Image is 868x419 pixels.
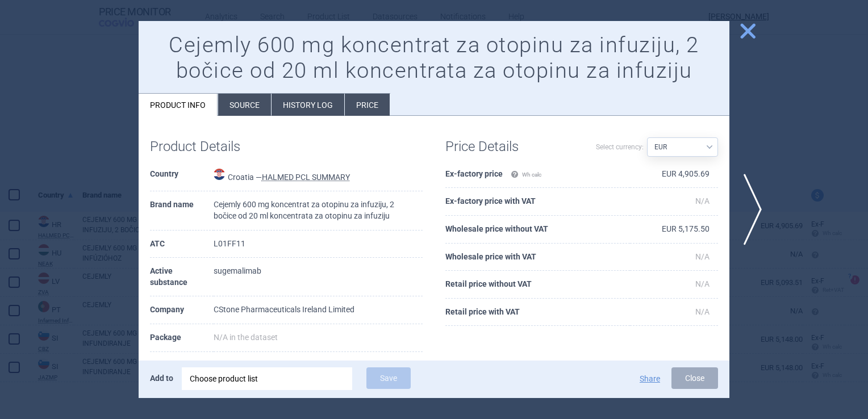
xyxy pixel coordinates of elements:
[445,271,630,299] th: Retail price without VAT
[445,139,582,155] h1: Price Details
[214,333,278,342] span: N/A in the dataset
[445,161,630,188] th: Ex-factory price
[445,299,630,326] th: Retail price with VAT
[695,307,710,316] span: N/A
[150,367,173,389] p: Add to
[139,94,218,116] li: Product info
[596,137,644,157] label: Select currency:
[366,367,411,389] button: Save
[214,191,423,230] td: Cejemly 600 mg koncentrat za otopinu za infuziju, 2 bočice od 20 ml koncentrata za otopinu za inf...
[190,367,344,390] div: Choose product list
[150,139,286,155] h1: Product Details
[445,188,630,216] th: Ex-factory price with VAT
[445,216,630,244] th: Wholesale price without VAT
[272,94,344,116] li: History log
[182,367,352,390] div: Choose product list
[630,161,718,188] td: EUR 4,905.69
[150,352,214,380] th: Dosage form
[150,296,214,324] th: Company
[214,169,225,180] img: Croatia
[630,216,718,244] td: EUR 5,175.50
[150,191,214,230] th: Brand name
[214,258,423,296] td: sugemalimab
[445,244,630,271] th: Wholesale price with VAT
[640,375,660,383] button: Share
[218,94,271,116] li: Source
[671,367,718,389] button: Close
[150,231,214,258] th: ATC
[150,32,718,84] h1: Cejemly 600 mg koncentrat za otopinu za infuziju, 2 bočice od 20 ml koncentrata za otopinu za inf...
[262,173,350,182] abbr: HALMED PCL SUMMARY — List of medicines with an established maximum wholesale price published by t...
[214,161,423,192] td: Croatia —
[214,296,423,324] td: CStone Pharmaceuticals Ireland Limited
[695,252,710,261] span: N/A
[695,196,710,206] span: N/A
[695,279,710,288] span: N/A
[511,171,541,178] span: Wh calc
[345,94,390,116] li: Price
[150,258,214,296] th: Active substance
[150,324,214,352] th: Package
[214,231,423,258] td: L01FF11
[150,161,214,192] th: Country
